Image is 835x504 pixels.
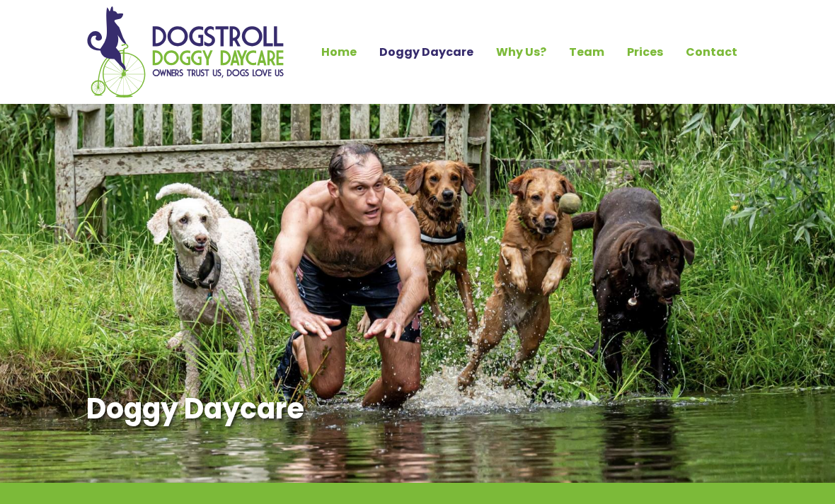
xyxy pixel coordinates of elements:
a: Why Us? [485,40,558,64]
a: Contact [674,40,749,64]
img: Home [86,6,284,98]
a: Team [558,40,616,64]
h1: Doggy Daycare [86,392,466,426]
a: Doggy Daycare [368,40,485,64]
a: Prices [616,40,674,64]
a: Home [310,40,368,64]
